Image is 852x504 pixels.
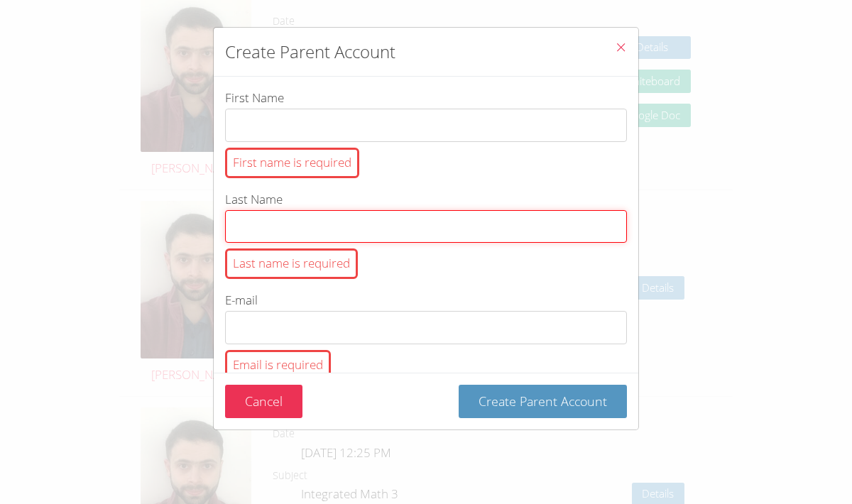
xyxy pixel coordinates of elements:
button: Cancel [225,385,302,418]
div: Last name is required [225,248,358,279]
input: Last NameLast name is required [225,210,627,243]
h2: Create Parent Account [225,39,395,65]
div: First name is required [225,148,359,178]
input: E-mailEmail is required [225,311,627,344]
button: Create Parent Account [459,385,627,418]
button: Close [603,28,638,71]
span: Last Name [225,191,283,207]
input: First NameFirst name is required [225,109,627,142]
span: First Name [225,89,284,106]
div: Email is required [225,350,331,380]
span: Create Parent Account [479,393,607,410]
span: E-mail [225,292,258,308]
